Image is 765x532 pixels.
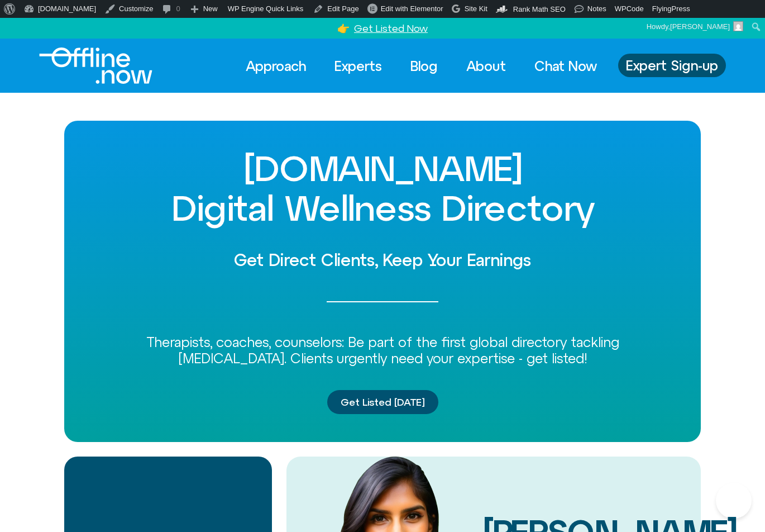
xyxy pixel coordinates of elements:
div: Logo [39,47,133,84]
span: Rank Math SEO [513,5,566,13]
span: Expert Sign-up [626,58,718,73]
iframe: Botpress [716,483,752,519]
a: 👉 [337,22,350,34]
span: Edit with Elementor [381,4,443,13]
span: Site Kit [465,4,487,13]
a: Get Listed [DATE] [327,390,438,415]
nav: Menu [236,54,607,78]
span: [PERSON_NAME] [670,22,730,31]
a: Expert Sign-up [618,54,726,77]
a: Approach [236,54,316,78]
h1: [DOMAIN_NAME] Digital Wellness Directory [92,149,673,227]
h2: Get Direct Clients, Keep Your Earnings [92,251,673,269]
a: Get Listed Now [354,22,428,34]
a: Howdy, [643,18,748,36]
a: Chat Now [524,54,607,78]
a: About [456,54,516,78]
a: Blog [400,54,448,78]
span: Get Listed [DATE] [341,397,425,408]
a: Experts [324,54,392,78]
span: Therapists, coaches, counselors: Be part of the first global directory tackling [MEDICAL_DATA]. C... [146,334,619,366]
img: offline.now [39,47,152,84]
